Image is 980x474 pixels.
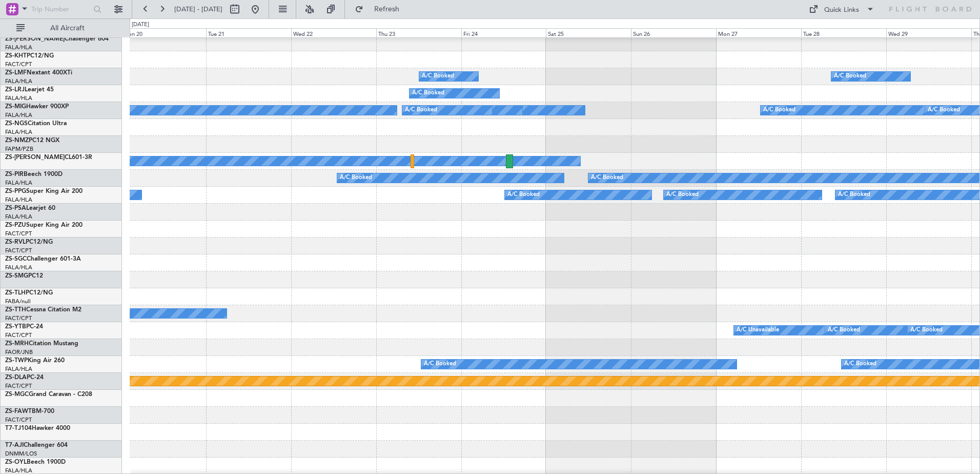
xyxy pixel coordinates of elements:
a: ZS-LMFNextant 400XTi [5,70,72,76]
span: ZS-NGS [5,121,28,127]
a: ZS-TLHPC12/NG [5,290,53,296]
a: FABA/null [5,298,31,305]
a: ZS-PZUSuper King Air 200 [5,222,83,228]
div: A/C Booked [591,170,623,186]
span: ZS-YTB [5,324,26,330]
div: A/C Booked [828,323,860,338]
div: [DATE] [132,21,149,29]
div: A/C Booked [838,187,870,203]
a: FACT/CPT [5,61,32,68]
a: ZS-MIGHawker 900XP [5,104,69,110]
span: T7-TJ104 [5,425,32,431]
span: All Aircraft [27,25,108,32]
button: Quick Links [804,1,880,17]
a: ZS-SMGPC12 [5,273,43,279]
span: ZS-MIG [5,104,26,110]
a: ZS-TTHCessna Citation M2 [5,307,81,313]
span: T7-AJI [5,442,24,448]
span: ZS-PPG [5,188,26,194]
a: DNMM/LOS [5,450,37,458]
div: A/C Booked [928,103,960,118]
span: ZS-FAW [5,408,28,414]
a: ZS-RVLPC12/NG [5,239,53,245]
a: ZS-KHTPC12/NG [5,53,54,59]
input: Trip Number [31,2,90,17]
span: ZS-[PERSON_NAME] [5,154,65,161]
a: ZS-PPGSuper King Air 200 [5,188,83,194]
div: A/C Booked [340,170,372,186]
a: FACT/CPT [5,230,32,238]
a: ZS-[PERSON_NAME]CL601-3R [5,154,92,161]
button: Refresh [350,1,412,17]
span: ZS-PIR [5,171,24,177]
span: ZS-SMG [5,273,28,279]
div: Thu 23 [376,28,461,37]
a: ZS-NGSCitation Ultra [5,121,67,127]
div: A/C Booked [834,69,866,84]
a: ZS-[PERSON_NAME]Challenger 604 [5,36,109,42]
div: Mon 20 [121,28,206,37]
a: ZS-LRJLearjet 45 [5,87,54,93]
a: ZS-MRHCitation Mustang [5,341,78,347]
div: A/C Booked [507,187,540,203]
a: T7-AJIChallenger 604 [5,442,68,448]
a: ZS-MGCGrand Caravan - C208 [5,391,92,398]
a: FALA/HLA [5,213,32,221]
div: A/C Booked [424,357,456,372]
div: A/C Booked [910,323,943,338]
span: ZS-SGC [5,256,27,262]
span: ZS-[PERSON_NAME] [5,36,65,42]
a: FALA/HLA [5,264,32,271]
div: Fri 24 [461,28,546,37]
span: ZS-LRJ [5,87,25,93]
span: ZS-MGC [5,391,29,398]
div: Sun 26 [631,28,716,37]
div: A/C Booked [666,187,699,203]
span: ZS-PSA [5,205,26,211]
span: ZS-TWP [5,358,28,364]
a: ZS-OYLBeech 1900D [5,459,66,465]
div: A/C Booked [844,357,876,372]
div: Tue 21 [206,28,291,37]
a: ZS-DLAPC-24 [5,374,44,381]
div: A/C Booked [405,103,437,118]
a: T7-TJ104Hawker 4000 [5,425,70,431]
div: A/C Booked [763,103,795,118]
span: ZS-MRH [5,341,29,347]
a: ZS-PSALearjet 60 [5,205,55,211]
span: ZS-KHT [5,53,27,59]
span: ZS-DLA [5,374,27,381]
a: FACT/CPT [5,416,32,424]
span: ZS-TLH [5,290,26,296]
div: Tue 28 [801,28,886,37]
span: ZS-PZU [5,222,26,228]
div: Wed 29 [886,28,971,37]
div: A/C Booked [412,86,444,101]
a: FALA/HLA [5,94,32,102]
a: FALA/HLA [5,179,32,187]
span: ZS-RVL [5,239,26,245]
a: FACT/CPT [5,247,32,254]
span: [DATE] - [DATE] [174,5,222,14]
a: ZS-FAWTBM-700 [5,408,54,414]
button: All Aircraft [11,20,111,36]
span: ZS-LMF [5,70,27,76]
div: A/C Unavailable [737,323,779,338]
a: FACT/CPT [5,382,32,390]
span: Refresh [365,6,409,13]
a: FALA/HLA [5,365,32,373]
a: FAPM/PZB [5,145,33,153]
a: FACT/CPT [5,331,32,339]
span: ZS-OYL [5,459,27,465]
div: Sat 25 [546,28,631,37]
a: FACT/CPT [5,314,32,322]
a: FAOR/JNB [5,348,33,356]
a: ZS-PIRBeech 1900D [5,171,63,177]
a: FALA/HLA [5,44,32,51]
a: ZS-NMZPC12 NGX [5,137,59,144]
a: FALA/HLA [5,111,32,119]
a: ZS-TWPKing Air 260 [5,358,65,364]
a: FALA/HLA [5,77,32,85]
div: A/C Booked [422,69,454,84]
div: Quick Links [824,5,859,15]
